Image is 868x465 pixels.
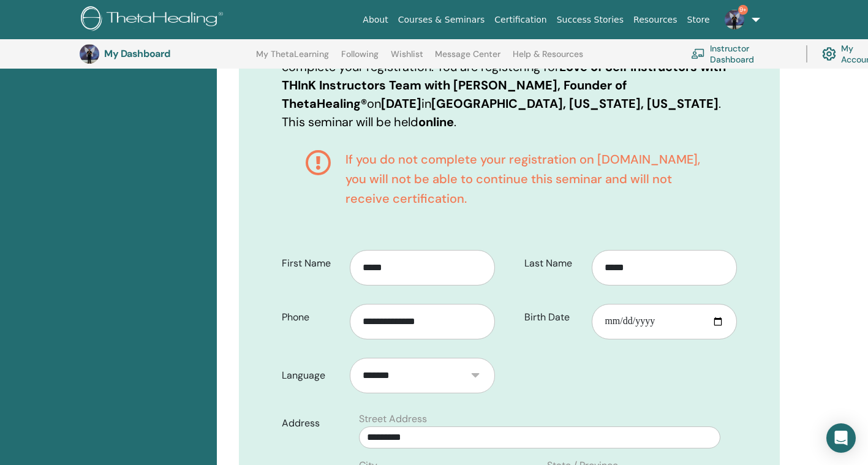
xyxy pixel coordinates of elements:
[826,423,856,453] div: Open Intercom Messenger
[393,9,490,31] a: Courses & Seminars
[80,44,99,64] img: default.jpg
[256,49,329,69] a: My ThetaLearning
[515,306,592,329] label: Birth Date
[691,48,705,59] img: chalkboard-teacher.svg
[515,252,592,275] label: Last Name
[822,44,836,64] img: cog.svg
[513,49,583,69] a: Help & Resources
[489,9,551,31] a: Certification
[273,412,352,435] label: Address
[273,306,350,329] label: Phone
[282,59,726,112] b: Love of Self Instructors with THInK Instructors Team with [PERSON_NAME], Founder of ThetaHealing®
[104,48,227,59] h3: My Dashboard
[725,10,744,29] img: default.jpg
[345,149,714,208] h4: If you do not complete your registration on [DOMAIN_NAME], you will not be able to continue this ...
[691,40,791,67] a: Instructor Dashboard
[738,5,748,15] span: 9+
[341,49,379,69] a: Following
[273,364,350,387] label: Language
[552,9,628,31] a: Success Stories
[418,114,454,130] b: online
[391,49,423,69] a: Wishlist
[273,252,350,275] label: First Name
[359,412,427,426] label: Street Address
[282,39,737,131] p: By clicking "Continue" below, you will be redirected to the site where you can complete your regi...
[431,96,719,112] b: [GEOGRAPHIC_DATA], [US_STATE], [US_STATE]
[682,9,715,31] a: Store
[81,6,227,34] img: logo.png
[381,96,421,112] b: [DATE]
[435,49,500,69] a: Message Center
[628,9,682,31] a: Resources
[358,9,393,31] a: About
